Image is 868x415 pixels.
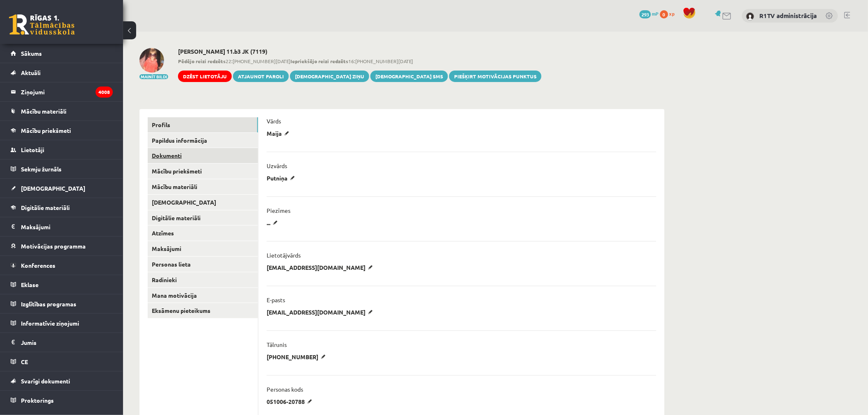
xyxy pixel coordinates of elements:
span: Proktorings [21,397,54,404]
span: Lietotāji [21,146,44,153]
a: Mana motivācija [148,288,258,303]
span: 293 [640,10,651,18]
a: Digitālie materiāli [11,198,113,217]
span: xp [669,10,675,17]
span: Mācību materiāli [21,107,66,115]
a: [DEMOGRAPHIC_DATA] [148,195,258,210]
p: Personas kods [267,385,303,393]
a: 0 xp [660,10,679,17]
img: R1TV administrācija [746,12,754,21]
a: Maksājumi [11,217,113,236]
a: [DEMOGRAPHIC_DATA] SMS [370,71,448,82]
i: 4008 [96,87,113,98]
span: 0 [660,10,668,18]
a: Sekmju žurnāls [11,160,113,178]
a: Maksājumi [148,241,258,256]
span: [DEMOGRAPHIC_DATA] [21,185,85,192]
a: Informatīvie ziņojumi [11,314,113,333]
a: Lietotāji [11,140,113,159]
img: Maija Putniņa [139,48,164,73]
p: Uzvārds [267,162,287,169]
p: Lietotājvārds [267,251,301,259]
a: Digitālie materiāli [148,210,258,226]
span: Izglītības programas [21,300,76,308]
h2: [PERSON_NAME] 11.b3 JK (7119) [178,48,541,55]
span: Digitālie materiāli [21,204,70,211]
a: Aktuāli [11,63,113,82]
a: Profils [148,117,258,132]
a: Mācību materiāli [11,102,113,121]
span: Konferences [21,262,55,269]
a: Atzīmes [148,226,258,241]
span: Aktuāli [21,69,41,76]
span: Svarīgi dokumenti [21,377,70,385]
a: Sākums [11,44,113,63]
a: R1TV administrācija [760,11,817,20]
b: Pēdējo reizi redzēts [178,58,226,64]
a: Mācību priekšmeti [11,121,113,140]
span: mP [652,10,659,17]
a: Piešķirt motivācijas punktus [449,71,541,82]
span: Jumis [21,339,37,346]
a: Rīgas 1. Tālmācības vidusskola [9,14,75,35]
button: Mainīt bildi [139,74,168,79]
a: Radinieki [148,272,258,287]
a: Svarīgi dokumenti [11,372,113,390]
p: Tālrunis [267,341,287,348]
p: ... [267,219,281,226]
span: Informatīvie ziņojumi [21,319,79,327]
p: Putniņa [267,174,298,182]
a: Izglītības programas [11,294,113,313]
span: Eklase [21,281,39,288]
p: Piezīmes [267,207,290,214]
a: Ziņojumi4008 [11,82,113,101]
p: Maija [267,130,292,137]
a: [DEMOGRAPHIC_DATA] ziņu [290,71,369,82]
a: Proktorings [11,391,113,410]
legend: Ziņojumi [21,82,113,101]
span: Motivācijas programma [21,242,86,250]
a: Eklase [11,275,113,294]
a: Personas lieta [148,257,258,272]
a: Papildus informācija [148,133,258,148]
a: Mācību materiāli [148,179,258,194]
span: Sekmju žurnāls [21,165,62,173]
a: Atjaunot paroli [233,71,289,82]
p: E-pasts [267,296,285,303]
span: Mācību priekšmeti [21,127,71,134]
span: 22:[PHONE_NUMBER][DATE] 16:[PHONE_NUMBER][DATE] [178,57,541,65]
a: 293 mP [640,10,659,17]
span: CE [21,358,28,365]
b: Iepriekšējo reizi redzēts [290,58,348,64]
a: Jumis [11,333,113,352]
a: CE [11,352,113,371]
p: Vārds [267,117,281,125]
a: Konferences [11,256,113,275]
p: [PHONE_NUMBER] [267,353,329,360]
p: 051006-20788 [267,398,315,405]
a: Eksāmenu pieteikums [148,303,258,318]
a: Dokumenti [148,148,258,163]
a: Dzēst lietotāju [178,71,232,82]
p: [EMAIL_ADDRESS][DOMAIN_NAME] [267,308,376,316]
a: Motivācijas programma [11,237,113,255]
a: [DEMOGRAPHIC_DATA] [11,179,113,198]
legend: Maksājumi [21,217,113,236]
a: Mācību priekšmeti [148,164,258,179]
span: Sākums [21,50,42,57]
p: [EMAIL_ADDRESS][DOMAIN_NAME] [267,264,376,271]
